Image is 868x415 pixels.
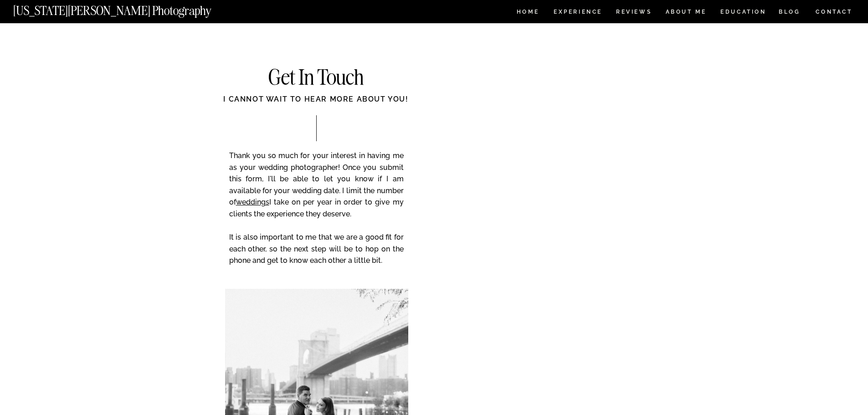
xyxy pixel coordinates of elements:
a: weddings [236,198,269,206]
a: [US_STATE][PERSON_NAME] Photography [13,5,242,12]
a: EDUCATION [719,9,767,17]
a: ABOUT ME [665,9,707,17]
a: REVIEWS [616,9,650,17]
a: HOME [515,9,541,17]
a: Experience [554,9,601,17]
a: BLOG [779,9,801,17]
div: I cannot wait to hear more about you! [188,94,444,115]
a: CONTACT [815,7,853,17]
p: Thank you so much for your interest in having me as your wedding photographer! Once you submit th... [229,150,404,279]
h2: Get In Touch [225,67,408,89]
